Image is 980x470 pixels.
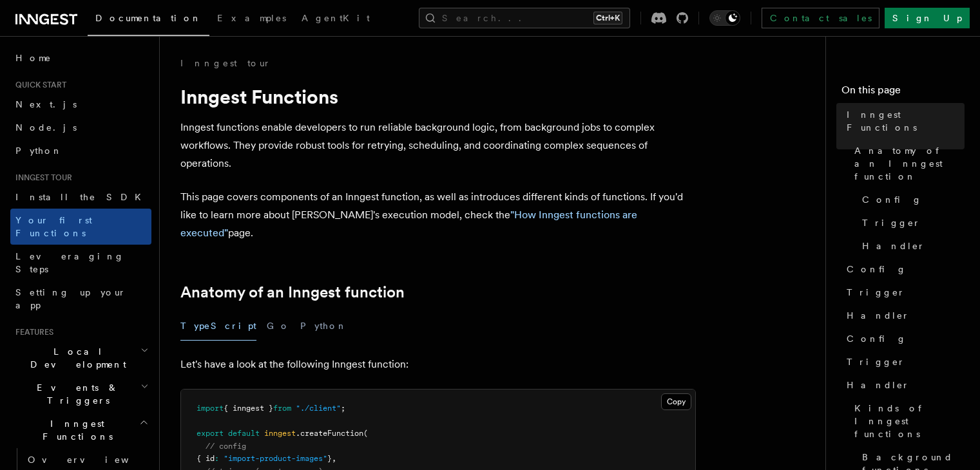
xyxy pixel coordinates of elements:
span: Inngest Functions [10,417,139,443]
span: Home [15,52,52,64]
span: Config [862,193,922,206]
span: Trigger [847,355,905,368]
button: Toggle dark mode [709,10,740,26]
span: "./client" [296,404,341,413]
span: Documentation [95,13,202,23]
span: AgentKit [302,13,370,23]
span: Quick start [10,80,66,90]
h4: On this page [841,82,965,103]
a: Trigger [841,281,965,304]
kbd: Ctrl+K [593,12,622,24]
a: Trigger [857,211,965,234]
span: Inngest Functions [847,108,965,134]
p: This page covers components of an Inngest function, as well as introduces different kinds of func... [180,188,696,242]
p: Inngest functions enable developers to run reliable background logic, from background jobs to com... [180,118,696,173]
button: TypeScript [180,312,256,341]
a: Node.js [10,116,151,139]
span: ; [341,404,345,413]
button: Events & Triggers [10,376,151,412]
a: Inngest Functions [841,103,965,139]
a: Kinds of Inngest functions [849,397,965,446]
span: Node.js [15,122,77,133]
span: { inngest } [224,404,273,413]
span: Inngest tour [10,173,72,183]
a: Trigger [841,350,965,373]
a: Home [10,46,151,70]
a: Sign Up [885,8,970,28]
button: Python [300,312,347,341]
span: Next.js [15,99,77,109]
span: Setting up your app [15,287,126,310]
a: Examples [209,4,294,35]
span: Anatomy of an Inngest function [854,144,965,183]
span: "import-product-images" [224,454,327,463]
a: Anatomy of an Inngest function [849,139,965,188]
span: Overview [28,455,160,465]
span: Leveraging Steps [15,251,124,274]
span: { id [197,454,215,463]
a: Config [841,327,965,350]
button: Go [267,312,290,341]
span: // config [206,442,246,451]
span: Kinds of Inngest functions [854,402,965,440]
span: import [197,404,224,413]
span: , [332,454,336,463]
button: Search...Ctrl+K [419,8,630,28]
a: Install the SDK [10,185,151,209]
span: ( [363,429,368,438]
span: Your first Functions [15,215,92,238]
span: default [228,429,260,438]
h1: Inngest Functions [180,85,696,108]
button: Inngest Functions [10,412,151,448]
a: Config [857,188,965,211]
a: Handler [841,373,965,397]
a: Your first Functions [10,209,151,245]
a: Documentation [88,4,209,36]
p: Let's have a look at the following Inngest function: [180,355,696,373]
span: : [215,454,219,463]
span: Features [10,327,53,337]
button: Copy [661,393,691,410]
span: Python [15,146,62,156]
a: Handler [841,304,965,327]
span: Events & Triggers [10,381,140,407]
a: Leveraging Steps [10,245,151,281]
a: AgentKit [294,4,378,35]
button: Local Development [10,340,151,376]
span: Local Development [10,345,140,371]
a: Anatomy of an Inngest function [180,283,405,301]
span: .createFunction [296,429,363,438]
span: Examples [217,13,286,23]
a: Handler [857,234,965,258]
span: from [273,404,291,413]
span: inngest [264,429,296,438]
span: Install the SDK [15,192,149,202]
span: Trigger [862,216,921,229]
a: Python [10,139,151,162]
span: Trigger [847,286,905,299]
span: Handler [847,309,910,322]
a: Contact sales [762,8,879,28]
a: Inngest tour [180,57,271,70]
span: Config [847,263,907,276]
a: Setting up your app [10,281,151,317]
span: Handler [862,240,925,252]
span: Handler [847,379,910,391]
a: Next.js [10,93,151,116]
span: } [327,454,332,463]
span: export [197,429,224,438]
a: Config [841,258,965,281]
span: Config [847,332,907,345]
